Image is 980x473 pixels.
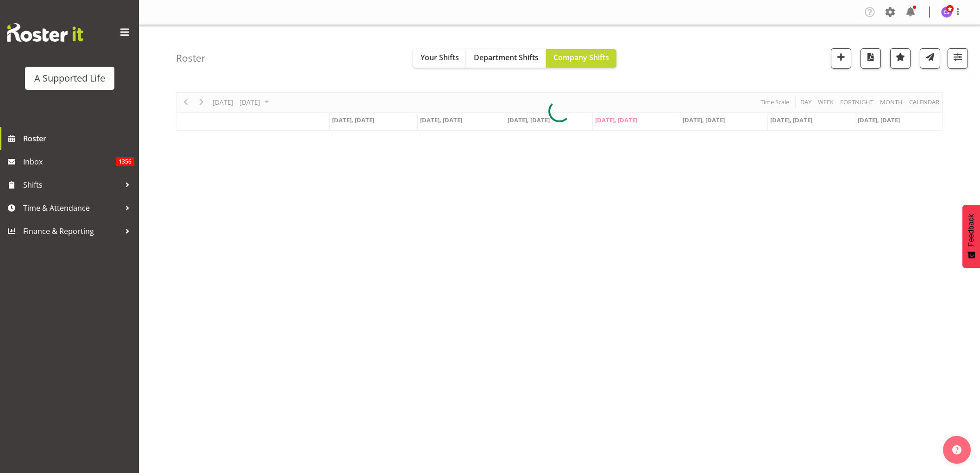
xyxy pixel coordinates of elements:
span: Roster [23,132,134,145]
span: Feedback [967,214,975,246]
h4: Roster [176,53,206,63]
button: Company Shifts [546,49,616,68]
span: Company Shifts [553,52,609,63]
img: help-xxl-2.png [952,445,961,454]
button: Send a list of all shifts for the selected filtered period to all rostered employees. [920,48,940,69]
span: Finance & Reporting [23,224,120,238]
span: Time & Attendance [23,201,120,215]
span: 1356 [116,157,134,166]
button: Your Shifts [413,49,466,68]
span: Your Shifts [421,52,459,63]
img: Rosterit website logo [7,23,83,42]
button: Add a new shift [831,48,851,69]
span: Department Shifts [474,52,539,63]
div: A Supported Life [34,71,105,85]
button: Feedback - Show survey [962,205,980,268]
button: Department Shifts [466,49,546,68]
span: Inbox [23,155,116,169]
button: Highlight an important date within the roster. [890,48,911,69]
button: Download a PDF of the roster according to the set date range. [861,48,881,69]
span: Shifts [23,178,120,192]
button: Filter Shifts [948,48,968,69]
img: chloe-spackman5858.jpg [941,6,952,18]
